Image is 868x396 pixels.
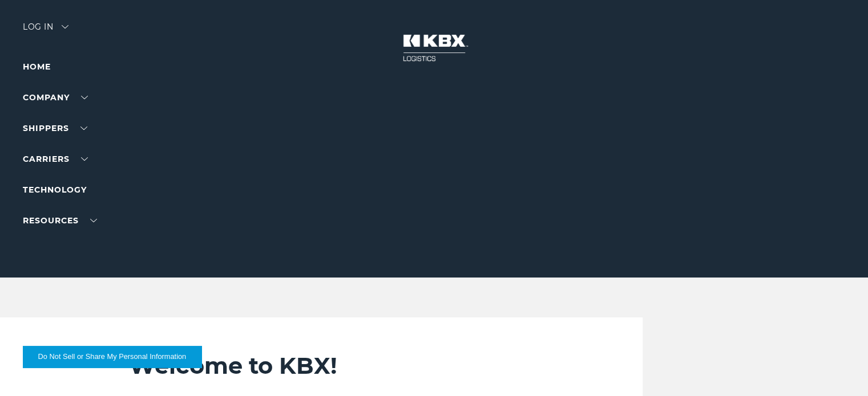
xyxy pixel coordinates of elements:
img: kbx logo [391,23,477,73]
a: SHIPPERS [23,123,87,133]
a: Carriers [23,154,88,164]
a: RESOURCES [23,215,97,226]
a: Company [23,92,88,103]
img: arrow [62,25,68,28]
div: Log in [23,23,68,39]
a: Home [23,62,51,72]
a: Technology [23,185,87,195]
button: Do Not Sell or Share My Personal Information [23,346,201,368]
h2: Welcome to KBX! [129,352,597,380]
